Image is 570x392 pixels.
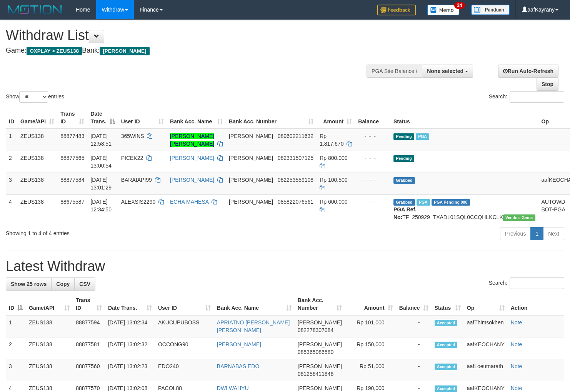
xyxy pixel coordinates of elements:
span: Copy 082253559108 to clipboard [278,177,313,183]
input: Search: [510,277,564,289]
td: aafLoeutnarath [464,359,508,381]
span: 365WINS [121,133,144,139]
span: Rp 800.000 [320,155,347,161]
span: [PERSON_NAME] [229,155,273,161]
td: 88877560 [73,359,105,381]
td: OCCONG90 [155,337,214,359]
span: Accepted [435,320,458,326]
span: [PERSON_NAME] [229,199,273,205]
td: - [396,337,432,359]
a: 1 [530,227,543,240]
span: Rp 100.500 [320,177,347,183]
span: Rp 1.817.670 [320,133,343,147]
td: 1 [6,315,26,337]
img: panduan.png [471,5,510,15]
span: [PERSON_NAME] [229,177,273,183]
span: OXPLAY > ZEUS138 [27,47,82,55]
th: Action [508,293,564,315]
a: Note [511,385,522,391]
span: Copy 082331507125 to clipboard [278,155,313,161]
span: Rp 600.000 [320,199,347,205]
td: ZEUS138 [26,337,73,359]
td: 3 [6,359,26,381]
span: 34 [454,2,465,9]
span: Copy 082278307084 to clipboard [298,327,333,333]
a: Stop [537,78,558,91]
span: Pending [393,155,414,162]
span: PGA Pending [432,199,470,206]
td: 88877581 [73,337,105,359]
span: CSV [79,281,90,287]
a: ECHA MAHESA [170,199,208,205]
td: 3 [6,173,17,194]
td: ZEUS138 [17,173,57,194]
img: Feedback.jpg [377,5,416,15]
th: ID: activate to sort column descending [6,293,26,315]
span: [DATE] 12:58:51 [90,133,112,147]
span: [PERSON_NAME] [100,47,149,55]
th: Date Trans.: activate to sort column descending [87,107,118,129]
a: Next [543,227,564,240]
span: [PERSON_NAME] [229,133,273,139]
span: 88877565 [60,155,84,161]
th: Game/API: activate to sort column ascending [26,293,73,315]
a: Note [511,341,522,347]
span: 88877483 [60,133,84,139]
div: Showing 1 to 4 of 4 entries [6,226,232,237]
span: Vendor URL: https://trx31.1velocity.biz [503,214,535,221]
span: [DATE] 13:00:54 [90,155,112,169]
th: Balance [355,107,390,129]
a: Show 25 rows [6,277,52,291]
h4: Game: Bank: [6,47,372,55]
label: Search: [489,91,564,103]
span: Marked by aafanarl [416,133,429,140]
span: BARAIAPI99 [121,177,152,183]
th: Bank Acc. Name: activate to sort column ascending [214,293,295,315]
th: User ID: activate to sort column ascending [155,293,214,315]
th: User ID: activate to sort column ascending [118,107,167,129]
td: 4 [6,194,17,224]
span: [DATE] 12:34:50 [90,199,112,213]
a: [PERSON_NAME] [217,341,261,347]
th: Status [390,107,538,129]
th: Op: activate to sort column ascending [464,293,508,315]
div: - - - [358,132,387,140]
a: [PERSON_NAME] [170,177,214,183]
span: 88877584 [60,177,84,183]
td: Rp 150,000 [345,337,396,359]
span: 88675587 [60,199,84,205]
b: PGA Ref. No: [393,206,417,220]
span: [DATE] 13:01:29 [90,177,112,191]
span: Marked by aafpengsreynich [417,199,430,206]
input: Search: [510,91,564,103]
th: Bank Acc. Number: activate to sort column ascending [295,293,345,315]
td: 2 [6,337,26,359]
a: Previous [500,227,531,240]
td: ZEUS138 [17,129,57,151]
a: [PERSON_NAME] [PERSON_NAME] [170,133,214,147]
td: AKUCUPUBOSS [155,315,214,337]
td: ZEUS138 [26,359,73,381]
th: Amount: activate to sort column ascending [317,107,355,129]
th: Trans ID: activate to sort column ascending [73,293,105,315]
th: Bank Acc. Number: activate to sort column ascending [226,107,317,129]
a: APRIATNO [PERSON_NAME] [PERSON_NAME] [217,319,290,333]
button: None selected [422,65,473,78]
td: - [396,315,432,337]
span: [PERSON_NAME] [298,341,342,347]
span: Show 25 rows [11,281,47,287]
th: Date Trans.: activate to sort column ascending [105,293,155,315]
th: Status: activate to sort column ascending [432,293,464,315]
span: Accepted [435,342,458,348]
td: Rp 51,000 [345,359,396,381]
td: Rp 101,000 [345,315,396,337]
label: Search: [489,277,564,289]
td: [DATE] 13:02:32 [105,337,155,359]
th: ID [6,107,17,129]
span: Copy 085822076561 to clipboard [278,199,313,205]
td: [DATE] 13:02:23 [105,359,155,381]
td: 2 [6,151,17,173]
a: CSV [74,277,95,291]
span: ALEXSIS2290 [121,199,156,205]
td: EDO240 [155,359,214,381]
